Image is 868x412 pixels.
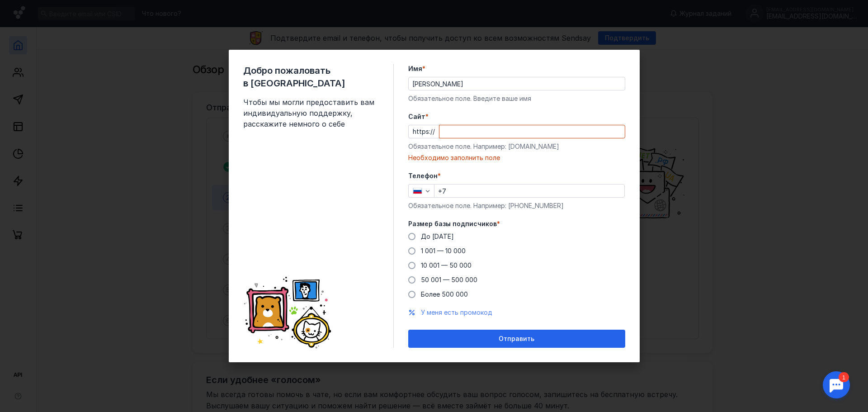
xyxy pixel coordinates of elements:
[499,335,534,343] span: Отправить
[20,5,31,15] div: 1
[421,261,472,269] span: 10 001 — 50 000
[421,276,477,284] span: 50 001 — 500 000
[243,97,379,129] span: Чтобы мы могли предоставить вам индивидуальную поддержку, расскажите немного о себе
[243,64,379,90] span: Добро пожаловать в [GEOGRAPHIC_DATA]
[408,171,438,180] span: Телефон
[421,247,466,255] span: 1 001 — 10 000
[421,290,468,298] span: Более 500 000
[408,330,625,348] button: Отправить
[421,308,492,317] button: У меня есть промокод
[421,232,454,240] span: До [DATE]
[408,64,422,73] span: Имя
[408,219,497,228] span: Размер базы подписчиков
[408,142,625,151] div: Обязательное поле. Например: [DOMAIN_NAME]
[408,153,625,162] div: Необходимо заполнить поле
[408,201,625,210] div: Обязательное поле. Например: [PHONE_NUMBER]
[421,308,492,316] span: У меня есть промокод
[408,94,625,103] div: Обязательное поле. Введите ваше имя
[408,112,425,121] span: Cайт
